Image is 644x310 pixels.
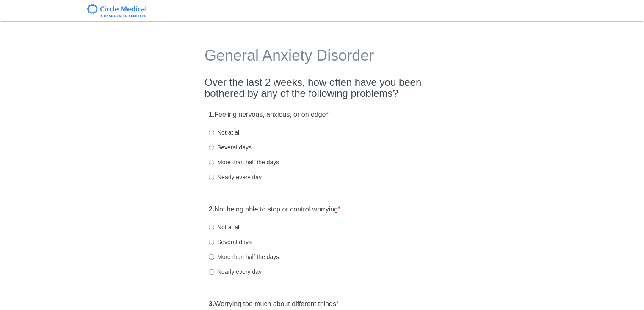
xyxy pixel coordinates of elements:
label: Nearly every day [209,173,262,181]
label: Several days [209,143,252,152]
strong: 2. [209,206,214,213]
label: Worrying too much about different things [209,299,339,309]
img: Circle Medical Logo [87,4,147,17]
input: Several days [209,145,214,150]
label: Not at all [209,128,240,137]
input: Not at all [209,225,214,230]
label: More than half the days [209,253,279,261]
label: Several days [209,238,252,246]
label: Not being able to stop or control worrying [209,205,340,214]
strong: 1. [209,111,214,118]
h1: General Anxiety Disorder [205,47,439,68]
h2: Over the last 2 weeks, how often have you been bothered by any of the following problems? [205,77,439,99]
input: Several days [209,240,214,245]
input: Nearly every day [209,269,214,275]
label: More than half the days [209,158,279,166]
label: Feeling nervous, anxious, or on edge [209,110,329,120]
input: Nearly every day [209,175,214,180]
input: Not at all [209,130,214,135]
input: More than half the days [209,160,214,165]
input: More than half the days [209,254,214,260]
strong: 3. [209,300,214,307]
label: Nearly every day [209,268,262,276]
label: Not at all [209,223,240,231]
